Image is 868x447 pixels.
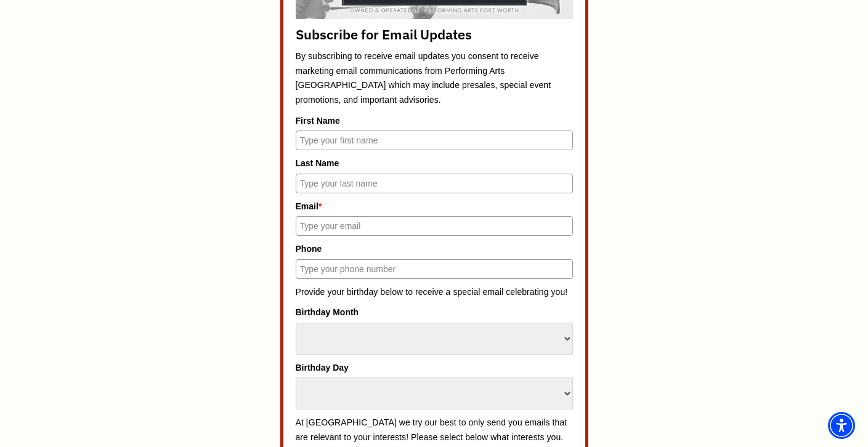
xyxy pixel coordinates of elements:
label: Birthday Month [296,305,573,319]
label: Last Name [296,156,573,170]
label: Birthday Day [296,361,573,374]
input: Type your last name [296,174,573,193]
p: At [GEOGRAPHIC_DATA] we try our best to only send you emails that are relevant to your interests!... [296,416,573,445]
title: Subscribe for Email Updates [296,25,573,43]
label: Email [296,199,573,213]
input: Type your email [296,216,573,236]
input: Type your first name [296,131,573,150]
div: Accessibility Menu [828,412,855,439]
p: Provide your birthday below to receive a special email celebrating you! [296,285,573,300]
p: By subscribing to receive email updates you consent to receive marketing email communications fro... [296,49,573,107]
label: First Name [296,114,573,127]
input: Type your phone number [296,259,573,279]
label: Phone [296,242,573,256]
